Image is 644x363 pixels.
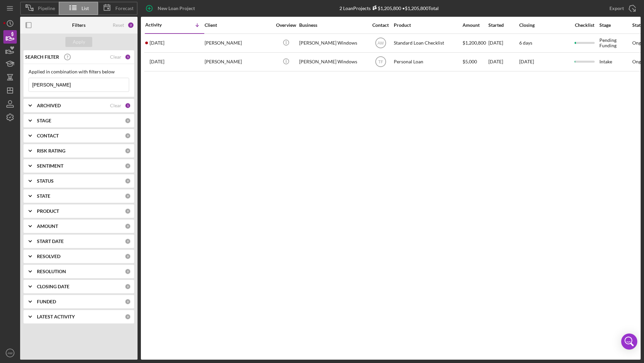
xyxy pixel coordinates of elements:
[37,224,58,229] b: AMOUNT
[158,2,195,15] div: New Loan Project
[463,22,488,28] div: Amount
[519,40,532,46] time: 6 days
[377,41,384,46] text: AW
[621,334,637,350] div: Open Intercom Messenger
[125,223,131,229] div: 0
[125,118,131,124] div: 0
[125,299,131,305] div: 0
[110,103,121,108] div: Clear
[394,34,461,52] div: Standard Loan Checklist
[463,59,477,64] span: $5,000
[368,22,393,28] div: Contact
[37,254,60,259] b: RESOLVED
[110,54,121,60] div: Clear
[127,22,134,28] div: 2
[339,5,439,11] div: 2 Loan Projects • $1,205,800 Total
[115,6,133,11] span: Forecast
[82,6,89,11] span: List
[72,22,86,28] b: Filters
[145,22,175,27] div: Activity
[599,34,632,52] div: Pending Funding
[299,22,366,28] div: Business
[113,22,124,28] div: Reset
[65,37,92,47] button: Apply
[125,193,131,199] div: 0
[299,53,366,71] div: [PERSON_NAME] Windows
[125,314,131,320] div: 0
[37,208,59,214] b: PRODUCT
[299,34,366,52] div: [PERSON_NAME] Windows
[25,54,59,60] b: SEARCH FILTER
[273,22,299,28] div: Overview
[125,54,131,60] div: 1
[37,239,64,244] b: START DATE
[125,133,131,139] div: 0
[150,40,164,46] time: 2025-05-20 18:41
[125,163,131,169] div: 0
[125,253,131,259] div: 0
[125,178,131,184] div: 0
[125,268,131,275] div: 0
[371,5,401,11] div: $1,205,800
[519,59,534,64] time: [DATE]
[394,22,461,28] div: Product
[37,269,66,274] b: RESOLUTION
[125,284,131,290] div: 0
[73,37,85,47] div: Apply
[603,2,641,15] button: Export
[125,103,131,109] div: 1
[37,299,56,304] b: FUNDED
[141,2,202,15] button: New Loan Project
[488,34,519,52] div: [DATE]
[37,133,59,138] b: CONTACT
[37,103,61,108] b: ARCHIVED
[37,314,75,319] b: LATEST ACTIVITY
[378,60,383,64] text: TF
[37,178,54,184] b: STATUS
[37,163,63,169] b: SENTIMENT
[609,2,624,15] div: Export
[7,351,13,355] text: AW
[488,22,519,28] div: Started
[205,22,272,28] div: Client
[37,148,65,154] b: RISK RATING
[37,118,51,123] b: STAGE
[463,40,486,46] span: $1,200,800
[29,69,129,74] div: Applied in combination with filters below
[488,53,519,71] div: [DATE]
[125,208,131,214] div: 0
[125,238,131,244] div: 0
[205,34,272,52] div: [PERSON_NAME]
[38,6,55,11] span: Pipeline
[125,148,131,154] div: 0
[394,53,461,71] div: Personal Loan
[150,59,164,64] time: 2024-11-04 17:56
[519,22,570,28] div: Closing
[37,193,50,199] b: STATE
[205,53,272,71] div: [PERSON_NAME]
[3,346,17,360] button: AW
[599,53,632,71] div: Intake
[37,284,69,289] b: CLOSING DATE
